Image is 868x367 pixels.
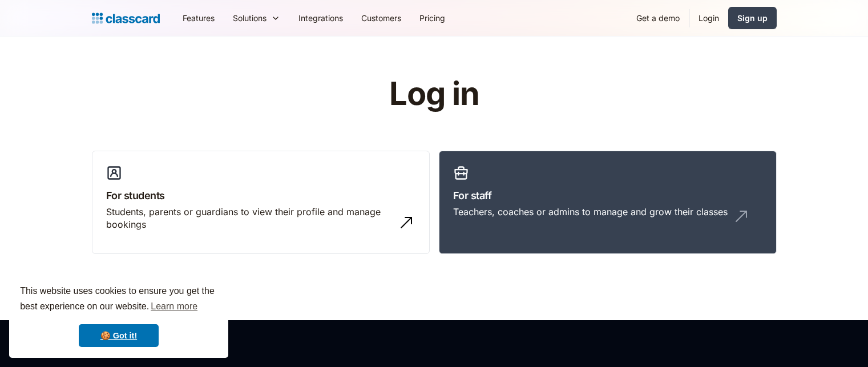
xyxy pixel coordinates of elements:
[453,205,728,218] div: Teachers, coaches or admins to manage and grow their classes
[728,7,777,29] a: Sign up
[289,5,352,31] a: Integrations
[410,5,454,31] a: Pricing
[253,76,615,112] h1: Log in
[224,5,289,31] div: Solutions
[92,10,160,26] a: home
[9,273,228,358] div: cookieconsent
[352,5,410,31] a: Customers
[233,12,267,24] div: Solutions
[439,151,777,255] a: For staffTeachers, coaches or admins to manage and grow their classes
[20,284,217,315] span: This website uses cookies to ensure you get the best experience on our website.
[106,205,393,231] div: Students, parents or guardians to view their profile and manage bookings
[689,5,728,31] a: Login
[173,5,224,31] a: Features
[79,324,159,347] a: dismiss cookie message
[737,12,768,24] div: Sign up
[92,151,430,255] a: For studentsStudents, parents or guardians to view their profile and manage bookings
[106,188,415,203] h3: For students
[453,188,762,203] h3: For staff
[627,5,689,31] a: Get a demo
[149,298,199,315] a: learn more about cookies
